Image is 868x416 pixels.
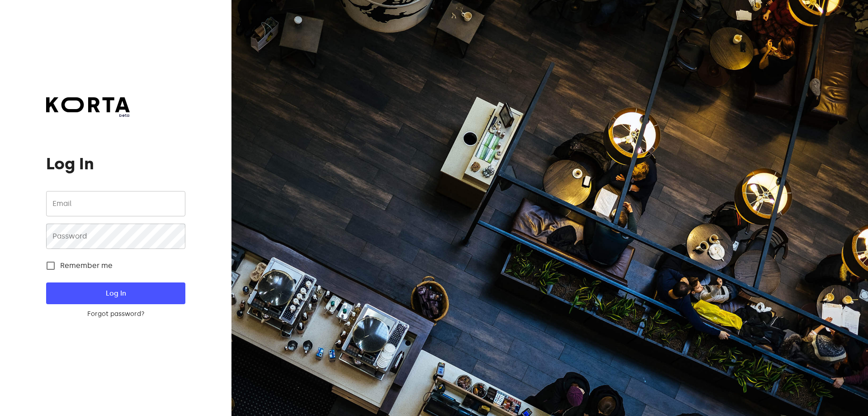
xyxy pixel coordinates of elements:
[60,260,113,271] span: Remember me
[46,97,130,119] a: beta
[61,287,170,299] span: Log In
[46,282,185,304] button: Log In
[46,97,130,112] img: Korta
[46,310,185,319] a: Forgot password?
[46,155,185,173] h1: Log In
[46,112,130,119] span: beta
